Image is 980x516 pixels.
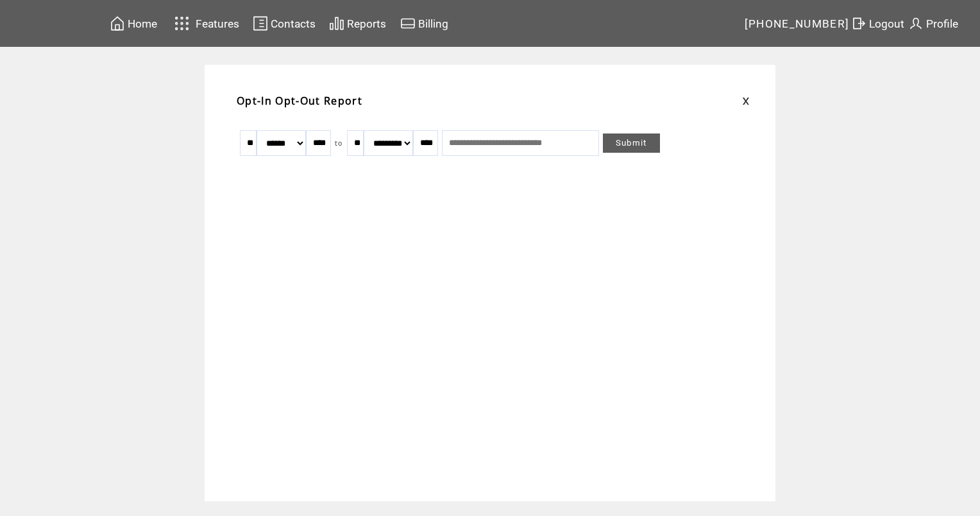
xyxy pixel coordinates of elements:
a: Logout [849,13,906,33]
span: Features [196,17,239,30]
a: Contacts [251,13,317,33]
span: Logout [869,17,904,30]
a: Profile [906,13,960,33]
span: Opt-In Opt-Out Report [237,94,362,108]
span: Contacts [271,17,316,30]
img: creidtcard.svg [400,15,416,31]
a: Home [108,13,159,33]
span: Reports [347,17,386,30]
img: chart.svg [329,15,344,31]
img: exit.svg [851,15,866,31]
img: home.svg [110,15,125,31]
a: Billing [398,13,450,33]
img: profile.svg [908,15,924,31]
img: features.svg [171,13,193,34]
img: contacts.svg [253,15,268,31]
span: to [335,139,343,148]
a: Features [169,11,241,36]
a: Submit [603,133,660,153]
span: Home [128,17,157,30]
a: Reports [327,13,388,33]
span: [PHONE_NUMBER] [745,17,850,30]
span: Billing [418,17,448,30]
span: Profile [926,17,958,30]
